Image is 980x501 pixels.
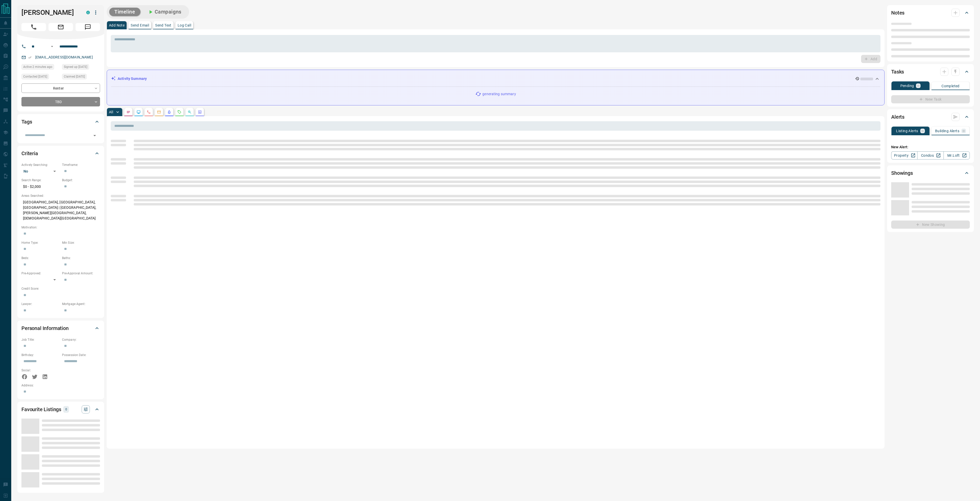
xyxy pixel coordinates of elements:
[35,55,93,59] a: [EMAIL_ADDRESS][DOMAIN_NAME]
[109,23,125,27] p: Add Note
[62,64,100,71] div: Fri Oct 14 2022
[64,74,85,79] span: Claimed [DATE]
[21,286,100,291] p: Credit Score:
[91,132,98,139] button: Open
[21,403,100,416] div: Favourite Listings0
[62,163,100,167] p: Timeframe:
[131,23,149,27] p: Send Email
[155,23,171,27] p: Send Text
[23,74,47,79] span: Contacted [DATE]
[76,23,100,31] span: Message
[23,64,52,69] span: Active 2 minutes ago
[21,322,100,334] div: Personal Information
[65,407,67,412] p: 0
[891,68,904,76] h2: Tasks
[198,110,202,114] svg: Agent Actions
[944,151,970,160] a: Mr.Loft
[21,302,59,306] p: Lawyer:
[21,368,59,373] p: Social:
[21,240,59,245] p: Home Type:
[137,110,141,114] svg: Lead Browsing Activity
[935,129,959,133] p: Building Alerts
[167,110,171,114] svg: Listing Alerts
[62,240,100,245] p: Min Size:
[118,76,147,81] p: Activity Summary
[177,110,181,114] svg: Requests
[157,110,161,114] svg: Emails
[891,66,970,78] div: Tasks
[891,9,904,17] h2: Notes
[21,225,100,230] p: Motivation:
[64,64,87,69] span: Signed up [DATE]
[48,23,73,31] span: Email
[62,256,100,260] p: Baths:
[188,110,192,114] svg: Opportunities
[21,97,100,106] div: TBD
[109,110,113,114] p: All
[917,151,944,160] a: Condos
[28,56,32,59] svg: Email Verified
[21,337,59,342] p: Job Title:
[21,116,100,128] div: Tags
[62,178,100,182] p: Budget:
[21,178,59,182] p: Search Range:
[21,118,32,126] h2: Tags
[142,8,187,16] button: Campaigns
[891,7,970,19] div: Notes
[49,43,55,50] button: Open
[21,198,100,223] p: [GEOGRAPHIC_DATA], [GEOGRAPHIC_DATA], [GEOGRAPHIC_DATA] | [GEOGRAPHIC_DATA], [PERSON_NAME][GEOGRA...
[21,256,59,260] p: Beds:
[482,91,516,97] p: generating summary
[21,83,100,93] div: Renter
[109,8,140,16] button: Timeline
[21,149,38,157] h2: Criteria
[891,167,970,179] div: Showings
[896,129,918,133] p: Listing Alerts
[941,84,960,88] p: Completed
[21,163,59,167] p: Actively Searching:
[21,353,59,357] p: Birthday:
[21,23,46,31] span: Call
[21,147,100,160] div: Criteria
[891,111,970,123] div: Alerts
[62,302,100,306] p: Mortgage Agent:
[21,182,59,191] p: $0 - $2,000
[21,167,59,175] div: No
[62,353,100,357] p: Possession Date:
[147,110,151,114] svg: Calls
[86,11,90,14] div: condos.ca
[21,8,79,17] h1: [PERSON_NAME]
[178,23,191,27] p: Log Call
[111,74,880,83] div: Activity Summary
[891,113,904,121] h2: Alerts
[21,193,100,198] p: Areas Searched:
[21,64,59,71] div: Mon Aug 18 2025
[891,169,913,177] h2: Showings
[126,110,130,114] svg: Notes
[891,151,917,160] a: Property
[21,324,69,332] h2: Personal Information
[21,271,59,276] p: Pre-Approved:
[62,74,100,81] div: Tue Apr 22 2025
[62,271,100,276] p: Pre-Approval Amount:
[900,84,914,88] p: Pending
[21,74,59,81] div: Tue Aug 05 2025
[891,144,970,150] p: New Alert:
[62,337,100,342] p: Company:
[21,405,61,413] h2: Favourite Listings
[21,383,100,388] p: Address:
